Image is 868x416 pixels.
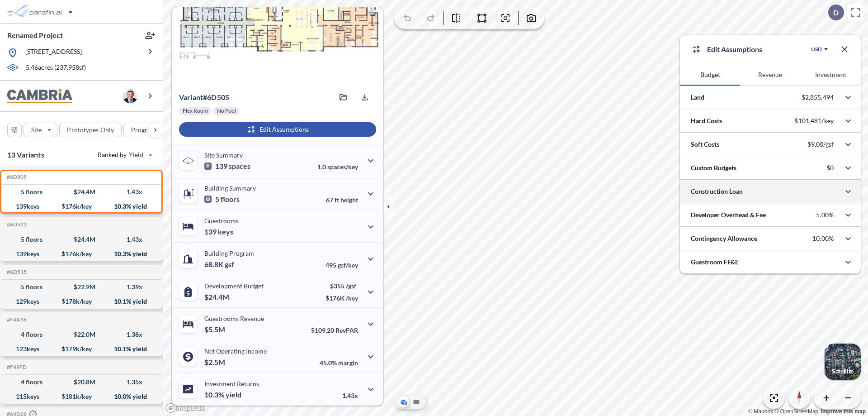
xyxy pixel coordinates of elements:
span: height [340,196,358,204]
img: BrandImage [7,89,72,103]
p: $5.5M [204,325,226,334]
p: 10.3% [204,390,241,399]
a: Improve this map [821,408,866,415]
p: Building Summary [204,184,256,192]
span: /gsf [346,282,356,290]
h5: Click to copy the code [5,221,27,228]
h5: Click to copy the code [5,269,27,275]
p: $355 [325,282,358,290]
p: Program [131,125,156,134]
span: margin [338,359,358,367]
h5: Click to copy the code [5,316,27,323]
p: D [833,9,839,17]
p: $2.5M [204,358,226,367]
p: Development Budget [204,282,264,290]
span: gsf [225,260,234,269]
button: Prototypes Only [59,123,122,137]
p: # 6d505 [179,93,229,102]
p: Land [691,93,704,102]
button: Aerial View [398,397,409,407]
span: RevPAR [335,326,358,334]
p: $176K [325,294,358,302]
button: Switcher ImageSatellite [825,344,861,380]
img: user logo [123,89,137,103]
button: Program [123,123,172,137]
span: gsf/key [338,261,358,269]
p: Site Summary [204,151,243,159]
button: Site [24,123,57,137]
p: 5 [204,195,240,204]
p: Hard Costs [691,116,722,125]
button: Investment [801,64,861,86]
p: $101,481/key [794,117,834,125]
button: Budget [680,64,740,86]
p: $9.00/gsf [807,140,834,148]
span: spaces [229,162,250,171]
p: 5.00% [816,211,834,219]
p: 68.8K [204,260,234,269]
a: Mapbox [748,408,773,415]
span: yield [226,390,241,399]
p: Site [31,125,42,134]
p: Building Program [204,249,254,257]
p: 67 [326,196,358,204]
p: 45.0% [320,359,358,367]
p: 495 [325,261,358,269]
p: Custom Budgets [691,163,736,172]
p: Contingency Allowance [691,234,757,243]
h5: Click to copy the code [5,174,27,180]
h5: Click to copy the code [5,364,27,370]
p: 13 Variants [7,149,44,160]
p: Net Operating Income [204,347,267,355]
p: $109.20 [311,326,358,334]
button: Ranked by Yield [90,148,158,162]
button: Revenue [740,64,800,86]
span: Variant [179,93,203,101]
img: Switcher Image [825,344,861,380]
p: Guestroom FF&E [691,258,739,267]
p: Soft Costs [691,140,719,149]
button: Edit Assumptions [179,122,376,137]
p: Developer Overhead & Fee [691,210,766,220]
p: Prototypes Only [67,125,114,134]
span: keys [218,227,233,236]
a: OpenStreetMap [774,408,818,415]
p: 5.46 acres ( 237,958 sf) [26,63,86,73]
span: /key [346,294,358,302]
button: Site Plan [411,397,422,407]
p: Guestrooms [204,217,239,225]
p: $2,855,494 [802,93,834,101]
p: [STREET_ADDRESS] [25,47,82,58]
p: No Pool [217,107,236,115]
p: Renamed Project [7,30,63,40]
p: Investment Returns [204,380,259,387]
p: $0 [826,164,834,172]
span: Yield [129,150,144,159]
p: $24.4M [204,292,231,301]
a: Mapbox homepage [165,403,205,413]
p: Guestrooms Revenue [204,315,264,322]
span: spaces/key [327,163,358,171]
p: 1.43x [342,392,358,399]
span: floors [221,195,240,204]
p: Edit Assumptions [707,44,762,55]
p: 1.0 [317,163,358,171]
p: Satellite [832,368,854,375]
p: Flex Room [183,107,208,115]
span: ft [335,196,339,204]
p: 139 [204,162,250,171]
p: 10.00% [812,234,834,243]
p: 139 [204,227,233,236]
div: USD [811,46,822,53]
